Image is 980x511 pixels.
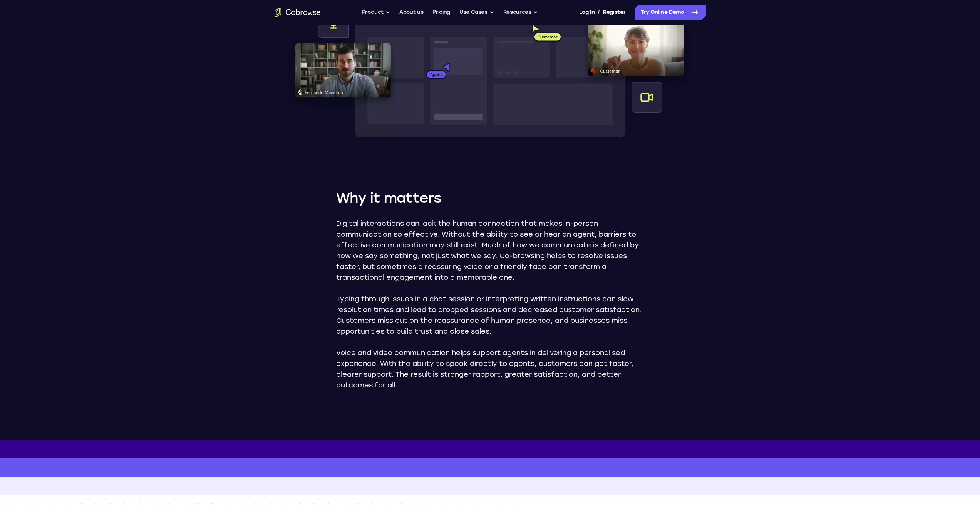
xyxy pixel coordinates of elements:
p: Typing through issues in a chat session or interpreting written instructions can slow resolution ... [336,294,644,337]
a: Try Online Demo [635,5,706,20]
a: About us [399,5,423,20]
a: Log In [579,5,595,20]
a: Register [603,5,625,20]
span: / [598,8,600,17]
h2: Why it matters [336,189,644,207]
button: Resources [503,5,538,20]
a: Go to the home page [275,8,321,17]
button: Use Cases [459,5,494,20]
p: Voice and video communication helps support agents in delivering a personalised experience. With ... [336,347,644,391]
button: Product [362,5,390,20]
a: Pricing [432,5,450,20]
p: Digital interactions can lack the human connection that makes in-person communication so effectiv... [336,218,644,283]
